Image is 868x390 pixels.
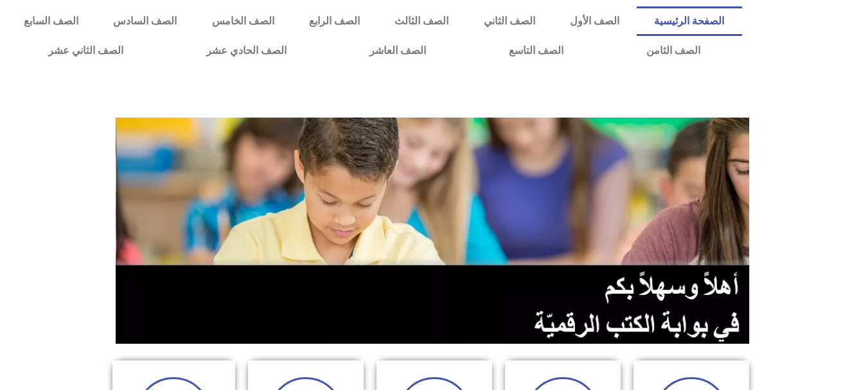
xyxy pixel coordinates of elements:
[328,36,467,66] a: الصف العاشر
[6,6,96,36] a: الصف السابع
[292,6,377,36] a: الصف الرابع
[96,6,194,36] a: الصف السادس
[605,36,741,66] a: الصف الثامن
[164,36,328,66] a: الصف الحادي عشر
[467,36,605,66] a: الصف التاسع
[377,6,466,36] a: الصف الثالث
[553,6,637,36] a: الصف الأول
[6,36,164,66] a: الصف الثاني عشر
[195,6,292,36] a: الصف الخامس
[466,6,553,36] a: الصف الثاني
[637,6,741,36] a: الصفحة الرئيسية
